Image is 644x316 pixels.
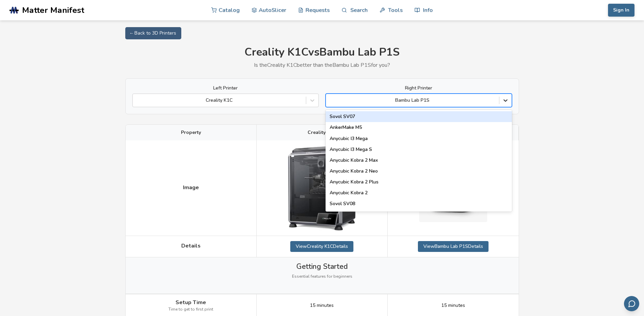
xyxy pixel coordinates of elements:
[326,111,512,122] div: Sovol SV07
[183,184,199,191] span: Image
[326,187,512,198] div: Anycubic Kobra 2
[329,98,331,103] input: Bambu Lab P1SSovol SV07AnkerMake M5Anycubic I3 MegaAnycubic I3 Mega SAnycubic Kobra 2 MaxAnycubic...
[326,144,512,155] div: Anycubic I3 Mega S
[608,4,634,17] button: Sign In
[326,85,512,91] label: Right Printer
[326,133,512,144] div: Anycubic I3 Mega
[168,307,213,312] span: Time to get to first print
[125,46,519,59] h1: Creality K1C vs Bambu Lab P1S
[288,145,356,231] img: Creality K1C
[326,209,512,220] div: Creality Hi
[290,241,353,252] a: ViewCreality K1CDetails
[441,303,465,308] span: 15 minutes
[308,130,336,135] span: Creality K1C
[326,122,512,133] div: AnkerMake M5
[125,62,519,68] p: Is the Creality K1C better than the Bambu Lab P1S for you?
[326,155,512,166] div: Anycubic Kobra 2 Max
[181,243,201,249] span: Details
[624,296,639,311] button: Send feedback via email
[181,130,201,135] span: Property
[326,177,512,187] div: Anycubic Kobra 2 Plus
[296,262,348,271] span: Getting Started
[132,85,319,91] label: Left Printer
[292,274,352,279] span: Essential features for beginners
[125,27,181,39] a: ← Back to 3D Printers
[22,5,84,15] span: Matter Manifest
[326,198,512,209] div: Sovol SV08
[310,303,334,308] span: 15 minutes
[176,299,206,305] span: Setup Time
[418,241,489,252] a: ViewBambu Lab P1SDetails
[326,166,512,177] div: Anycubic Kobra 2 Neo
[136,98,137,103] input: Creality K1C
